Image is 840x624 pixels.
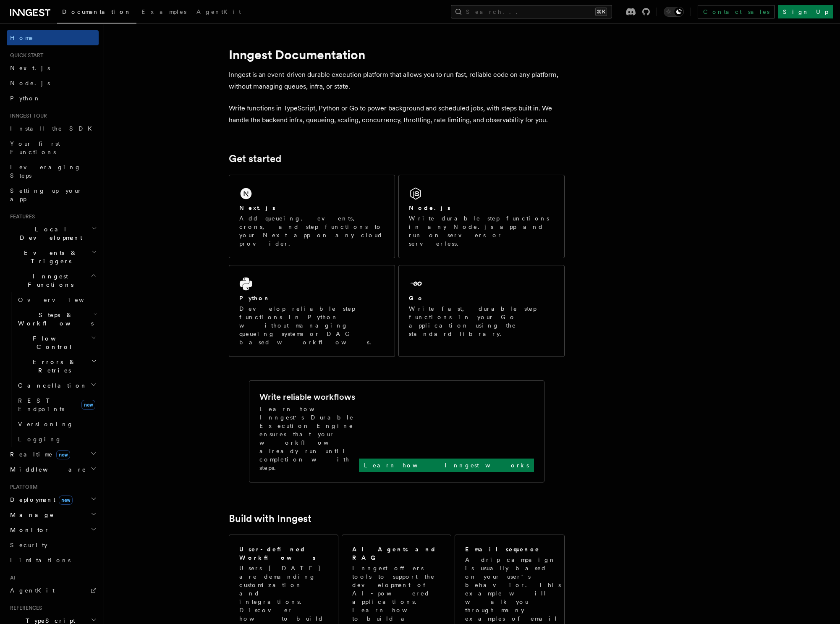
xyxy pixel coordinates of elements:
span: Flow Control [15,334,91,351]
h2: Python [239,294,270,302]
span: Platform [7,484,38,490]
span: Leveraging Steps [10,164,81,179]
span: Install the SDK [10,125,97,132]
button: Monitor [7,522,99,537]
button: Errors & Retries [15,354,99,378]
span: Inngest tour [7,113,47,119]
button: Toggle dark mode [664,7,684,17]
p: Develop reliable step functions in Python without managing queueing systems or DAG based workflows. [239,304,385,346]
span: Deployment [7,496,73,504]
h2: Go [409,294,424,302]
span: Documentation [62,8,131,15]
p: Write functions in TypeScript, Python or Go to power background and scheduled jobs, with steps bu... [229,102,565,126]
span: Logging [18,436,62,443]
a: Contact sales [698,5,775,18]
span: Versioning [18,421,73,427]
kbd: ⌘K [595,8,607,16]
span: Overview [18,296,105,303]
h2: Email sequence [465,545,540,553]
p: Write durable step functions in any Node.js app and run on servers or serverless. [409,214,554,248]
span: Middleware [7,465,86,474]
a: Versioning [15,417,99,432]
h2: Next.js [239,204,275,212]
span: Cancellation [15,381,87,390]
span: AI [7,574,16,581]
button: Local Development [7,222,99,245]
a: Overview [15,292,99,307]
h2: User-defined Workflows [239,545,328,562]
a: REST Endpointsnew [15,393,99,417]
button: Manage [7,507,99,522]
span: Monitor [7,526,50,534]
a: Next.js [7,60,99,76]
a: Setting up your app [7,183,99,207]
span: Inngest Functions [7,272,91,289]
p: Add queueing, events, crons, and step functions to your Next app on any cloud provider. [239,214,385,248]
span: new [56,450,70,459]
span: Steps & Workflows [15,311,94,328]
a: Python [7,91,99,106]
a: Node.jsWrite durable step functions in any Node.js app and run on servers or serverless. [398,175,565,258]
a: Security [7,537,99,553]
span: References [7,605,42,611]
button: Inngest Functions [7,269,99,292]
a: Learn how Inngest works [359,459,534,472]
button: Cancellation [15,378,99,393]
a: Examples [136,3,191,23]
p: Learn how Inngest's Durable Execution Engine ensures that your workflow already run until complet... [259,405,359,472]
span: Security [10,542,47,548]
p: Inngest is an event-driven durable execution platform that allows you to run fast, reliable code ... [229,69,565,92]
a: Home [7,30,99,45]
a: Get started [229,153,281,165]
span: Manage [7,511,54,519]
span: Errors & Retries [15,358,91,375]
a: PythonDevelop reliable step functions in Python without managing queueing systems or DAG based wo... [229,265,395,357]
span: Quick start [7,52,43,59]
a: Documentation [57,3,136,24]
button: Search...⌘K [451,5,612,18]
h2: Write reliable workflows [259,391,355,403]
button: Steps & Workflows [15,307,99,331]
a: Node.js [7,76,99,91]
a: AgentKit [191,3,246,23]
a: Sign Up [778,5,833,18]
span: Next.js [10,65,50,71]
span: Features [7,213,35,220]
span: Setting up your app [10,187,82,202]
span: Limitations [10,557,71,564]
span: new [81,400,95,410]
a: Build with Inngest [229,513,311,524]
div: Inngest Functions [7,292,99,447]
button: Deploymentnew [7,492,99,507]
p: Write fast, durable step functions in your Go application using the standard library. [409,304,554,338]
span: AgentKit [10,587,55,594]
span: Events & Triggers [7,249,92,265]
span: Local Development [7,225,92,242]
button: Flow Control [15,331,99,354]
span: REST Endpoints [18,397,64,412]
h1: Inngest Documentation [229,47,565,62]
a: Next.jsAdd queueing, events, crons, and step functions to your Next app on any cloud provider. [229,175,395,258]
button: Events & Triggers [7,245,99,269]
a: Leveraging Steps [7,160,99,183]
span: AgentKit [196,8,241,15]
button: Middleware [7,462,99,477]
span: Python [10,95,41,102]
a: AgentKit [7,583,99,598]
span: new [59,496,73,505]
a: Limitations [7,553,99,568]
span: Node.js [10,80,50,87]
h2: Node.js [409,204,450,212]
a: Install the SDK [7,121,99,136]
a: Your first Functions [7,136,99,160]
h2: AI Agents and RAG [352,545,442,562]
a: Logging [15,432,99,447]
span: Your first Functions [10,140,60,155]
a: GoWrite fast, durable step functions in your Go application using the standard library. [398,265,565,357]
p: Learn how Inngest works [364,461,529,469]
span: Realtime [7,450,70,459]
span: Home [10,34,34,42]
button: Realtimenew [7,447,99,462]
span: Examples [141,8,186,15]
